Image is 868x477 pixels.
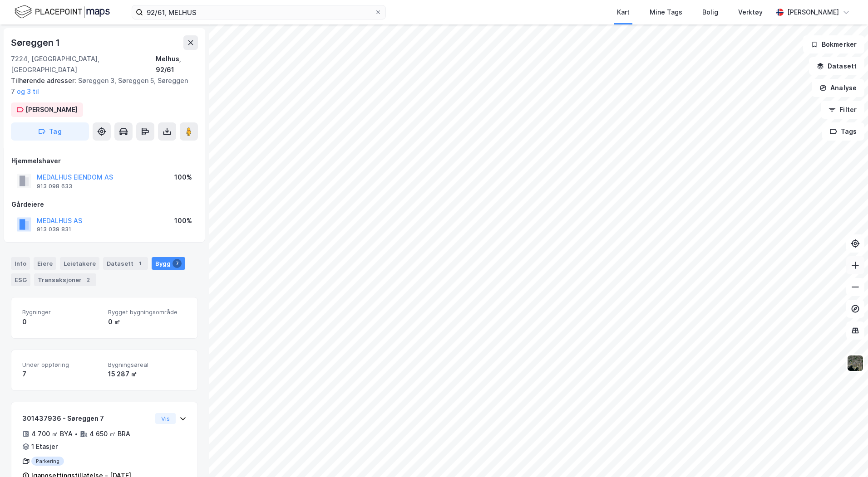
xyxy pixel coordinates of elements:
[11,257,30,270] div: Info
[103,257,148,270] div: Datasett
[108,308,187,316] span: Bygget bygningsområde
[108,361,187,369] span: Bygningsareal
[787,7,839,18] div: [PERSON_NAME]
[84,275,93,284] div: 2
[812,79,864,97] button: Analyse
[74,430,78,438] div: •
[650,7,682,18] div: Mine Tags
[25,104,78,115] div: [PERSON_NAME]
[143,5,375,19] input: Søk på adresse, matrikkel, gårdeiere, leietakere eller personer
[22,361,101,369] span: Under oppføring
[22,369,101,380] div: 7
[174,215,192,226] div: 100%
[22,316,101,327] div: 0
[11,75,191,97] div: Søreggen 3, Søreggen 5, Søreggen 7
[31,428,73,439] div: 4 700 ㎡ BYA
[60,257,99,270] div: Leietakere
[135,259,144,268] div: 1
[37,226,71,233] div: 913 039 831
[156,54,198,75] div: Melhus, 92/61
[89,428,130,439] div: 4 650 ㎡ BRA
[823,433,868,477] div: Kontrollprogram for chat
[11,35,62,50] div: Søreggen 1
[822,122,864,141] button: Tags
[108,316,187,327] div: 0 ㎡
[108,369,187,380] div: 15 287 ㎡
[152,257,185,270] div: Bygg
[847,355,864,372] img: 9k=
[34,273,96,286] div: Transaksjoner
[22,413,152,424] div: 301437936 - Søreggen 7
[11,54,156,75] div: 7224, [GEOGRAPHIC_DATA], [GEOGRAPHIC_DATA]
[11,156,197,166] div: Hjemmelshaver
[155,413,176,424] button: Vis
[738,7,763,18] div: Verktøy
[173,259,182,268] div: 7
[11,122,89,141] button: Tag
[11,273,30,286] div: ESG
[37,183,72,190] div: 913 098 633
[702,7,718,18] div: Bolig
[11,77,78,84] span: Tilhørende adresser:
[34,257,56,270] div: Eiere
[11,199,197,210] div: Gårdeiere
[31,441,58,452] div: 1 Etasjer
[22,308,101,316] span: Bygninger
[809,57,864,75] button: Datasett
[823,433,868,477] iframe: Chat Widget
[803,35,864,54] button: Bokmerker
[15,4,110,20] img: logo.f888ab2527a4732fd821a326f86c7f29.svg
[821,101,864,119] button: Filter
[617,7,630,18] div: Kart
[174,172,192,183] div: 100%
